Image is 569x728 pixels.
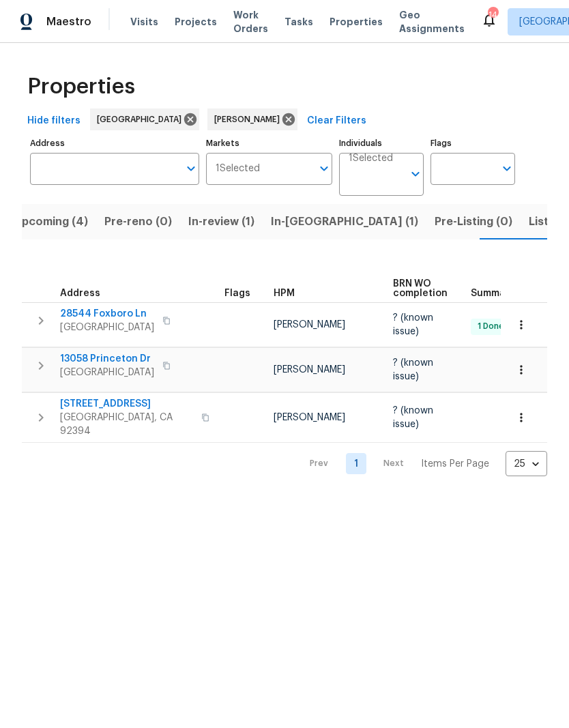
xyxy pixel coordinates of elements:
[297,451,547,476] nav: Pagination Navigation
[421,457,489,471] p: Items Per Page
[274,365,345,375] span: [PERSON_NAME]
[406,164,425,184] button: Open
[206,139,333,147] label: Markets
[130,15,158,29] span: Visits
[346,453,366,474] a: Goto page 1
[274,413,345,422] span: [PERSON_NAME]
[60,307,154,321] span: 28544 Foxboro Ln
[60,366,154,379] span: [GEOGRAPHIC_DATA]
[233,8,268,35] span: Work Orders
[393,313,433,336] span: ? (known issue)
[188,212,254,231] span: In-review (1)
[14,212,88,231] span: Upcoming (4)
[315,159,334,178] button: Open
[393,358,433,381] span: ? (known issue)
[27,113,81,130] span: Hide filters
[224,289,250,298] span: Flags
[271,212,418,231] span: In-[GEOGRAPHIC_DATA] (1)
[472,321,510,332] span: 1 Done
[302,108,372,134] button: Clear Filters
[431,139,515,147] label: Flags
[393,406,433,429] span: ? (known issue)
[60,352,154,366] span: 13058 Princeton Dr
[46,15,91,29] span: Maestro
[471,289,515,298] span: Summary
[274,289,295,298] span: HPM
[435,212,512,231] span: Pre-Listing (0)
[22,108,86,134] button: Hide filters
[60,289,100,298] span: Address
[330,15,383,29] span: Properties
[90,108,199,130] div: [GEOGRAPHIC_DATA]
[393,279,448,298] span: BRN WO completion
[104,212,172,231] span: Pre-reno (0)
[307,113,366,130] span: Clear Filters
[60,397,193,411] span: [STREET_ADDRESS]
[488,8,497,22] div: 14
[27,80,135,93] span: Properties
[214,113,285,126] span: [PERSON_NAME]
[497,159,516,178] button: Open
[30,139,199,147] label: Address
[506,446,547,482] div: 25
[349,153,393,164] span: 1 Selected
[216,163,260,175] span: 1 Selected
[284,17,313,27] span: Tasks
[60,411,193,438] span: [GEOGRAPHIC_DATA], CA 92394
[60,321,154,334] span: [GEOGRAPHIC_DATA]
[274,320,345,330] span: [PERSON_NAME]
[339,139,424,147] label: Individuals
[399,8,465,35] span: Geo Assignments
[175,15,217,29] span: Projects
[207,108,297,130] div: [PERSON_NAME]
[97,113,187,126] span: [GEOGRAPHIC_DATA]
[181,159,201,178] button: Open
